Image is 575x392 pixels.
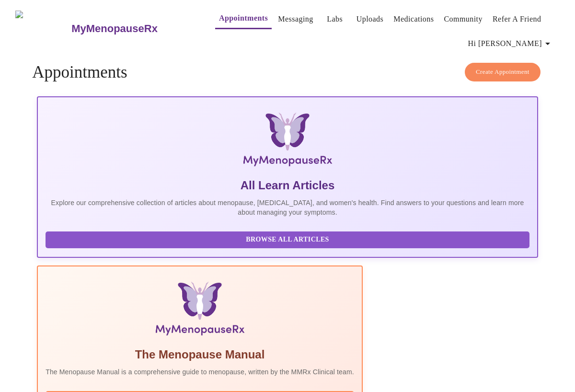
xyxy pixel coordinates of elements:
a: Labs [327,12,343,26]
button: Messaging [274,10,317,29]
button: Hi [PERSON_NAME] [464,34,557,53]
p: The Menopause Manual is a comprehensive guide to menopause, written by the MMRx Clinical team. [46,367,354,377]
button: Appointments [215,9,272,29]
button: Refer a Friend [489,10,545,29]
button: Labs [320,10,350,29]
a: Messaging [278,12,313,26]
span: Browse All Articles [55,234,520,246]
a: MyMenopauseRx [70,12,196,46]
img: MyMenopauseRx Logo [15,11,70,46]
a: Uploads [356,12,384,26]
button: Uploads [353,10,388,29]
a: Medications [393,12,434,26]
a: Refer a Friend [493,12,541,26]
h3: MyMenopauseRx [71,23,158,35]
button: Create Appointment [465,63,540,81]
p: Explore our comprehensive collection of articles about menopause, [MEDICAL_DATA], and women's hea... [46,198,529,217]
span: Create Appointment [476,67,529,78]
button: Medications [390,10,437,29]
a: Appointments [219,12,268,25]
span: Hi [PERSON_NAME] [468,37,553,50]
h5: All Learn Articles [46,178,529,193]
h5: The Menopause Manual [46,347,354,362]
img: MyMenopauseRx Logo [121,113,454,170]
img: Menopause Manual [94,282,305,339]
button: Community [440,10,486,29]
a: Community [444,12,483,26]
button: Browse All Articles [46,231,529,248]
a: Browse All Articles [46,235,532,243]
h4: Appointments [32,63,543,82]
